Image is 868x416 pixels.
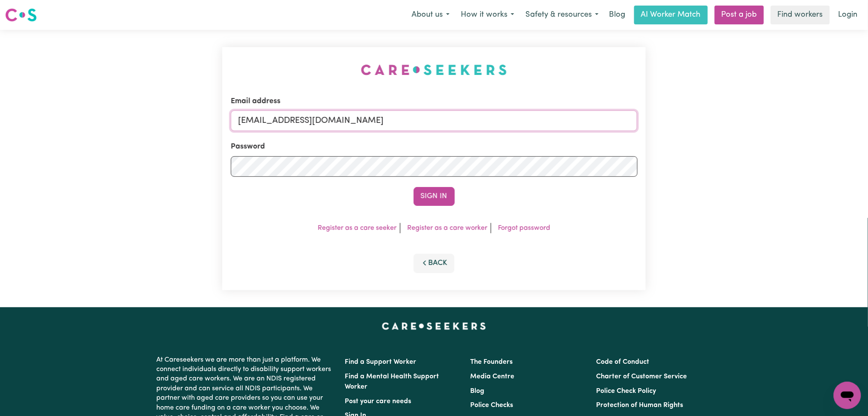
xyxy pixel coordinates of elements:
iframe: Button to launch messaging window [834,382,861,409]
a: Blog [604,6,631,24]
button: Safety & resources [520,6,604,24]
a: Forgot password [498,225,550,232]
a: Police Checks [471,402,513,409]
a: Careseekers logo [5,5,37,25]
a: Careseekers home page [382,323,486,330]
img: Careseekers logo [5,7,37,23]
label: Password [231,141,265,152]
a: The Founders [471,359,513,365]
a: Media Centre [471,373,515,380]
a: Code of Conduct [596,359,649,365]
a: Find workers [771,6,830,24]
button: How it works [455,6,520,24]
a: Find a Support Worker [345,359,417,365]
label: Email address [231,96,280,107]
a: Charter of Customer Service [596,373,687,380]
button: About us [406,6,455,24]
a: AI Worker Match [634,6,708,24]
button: Back [414,254,455,273]
a: Login [833,6,863,24]
a: Blog [471,388,485,395]
button: Sign In [414,187,455,206]
a: Police Check Policy [596,388,656,395]
a: Post your care needs [345,398,412,405]
a: Register as a care worker [407,225,487,232]
a: Register as a care seeker [318,225,397,232]
a: Protection of Human Rights [596,402,683,409]
a: Find a Mental Health Support Worker [345,373,439,390]
input: Email address [231,110,638,131]
a: Post a job [715,6,764,24]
